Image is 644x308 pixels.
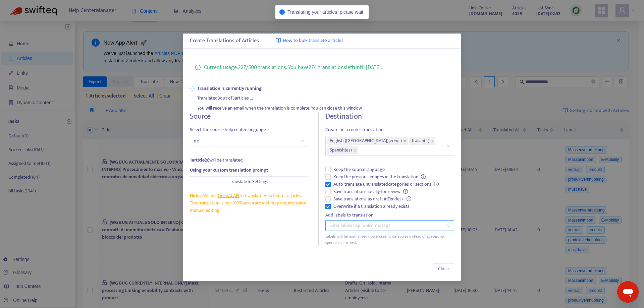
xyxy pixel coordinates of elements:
[190,156,209,164] strong: 1 article(s)
[197,102,454,112] div: You will receive an email when the translation is complete. You can close this window.
[407,196,411,201] span: info-circle
[195,63,201,70] span: info-circle
[403,139,407,143] span: close
[403,189,408,194] span: info-circle
[190,176,308,187] button: Translation Settings
[325,233,454,246] div: Labels will be normalized (lowercase, underscores instead of spaces, no special characters).
[197,85,454,92] strong: Translation is currently running
[412,137,429,145] span: Italian ( it )
[190,126,308,133] span: Select the source help center language
[330,137,402,145] span: English ([GEOGRAPHIC_DATA]) ( en-us )
[197,92,454,102] div: Translated 3 out of 3 articles ...
[190,192,308,214] div: We use to translate Help Center articles. The translation is not 100% accurate and may require so...
[421,174,426,179] span: info-circle
[325,126,454,133] span: Create help center translation
[194,136,304,146] span: de
[331,173,428,181] span: Keep the previous images in the translation
[330,146,352,155] span: Spanish ( es )
[276,38,281,43] img: image-link
[204,63,382,72] p: Current usage: 227 / 500 translations . You have 274 translations left until [DATE] .
[353,149,357,152] span: close
[190,157,308,164] div: will be translated
[276,37,343,45] a: How to bulk translate articles
[325,112,454,121] h4: Destination
[190,167,308,174] div: Using your custom translation prompt
[331,195,414,203] span: Save translations as draft in Zendesk
[434,182,439,186] span: info-circle
[287,9,365,15] span: Translating your articles, please wait.
[331,188,411,195] span: Save translations locally for review
[617,281,639,303] iframe: Schaltfläche zum Öffnen des Messaging-Fensters
[279,9,285,15] span: info-circle
[331,181,441,188] span: Auto-translate untranslated categories or sections
[325,211,454,219] div: Add labels to translation
[331,166,387,173] span: Keep the source language
[230,178,268,185] span: Translation Settings
[190,37,454,45] div: Create Translations of Articles
[431,139,434,143] span: close
[283,37,343,45] span: How to bulk translate articles
[190,112,308,121] h4: Source
[218,192,239,199] a: OpenAI API
[331,203,412,210] span: Overwrite if a translation already exists
[190,192,201,199] span: Note:
[438,265,449,272] span: Close
[433,263,454,274] button: Close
